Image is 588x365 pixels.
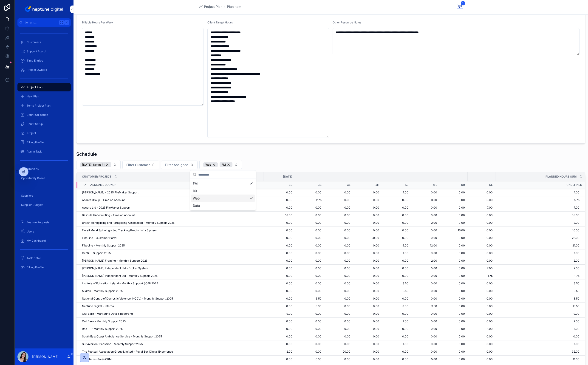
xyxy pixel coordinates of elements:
[263,265,295,272] td: 0.00
[468,189,495,196] td: 0.00
[440,333,468,340] td: 0.00
[90,183,116,187] span: Assignee lookup
[324,234,353,242] td: 0.00
[495,242,585,249] td: 21.00
[324,325,353,333] td: 0.00
[382,310,411,318] td: 0.00
[76,272,263,280] td: [PERSON_NAME] Independent Ltd - Monthly Support 2025
[440,212,468,219] td: 0.00
[17,38,71,46] a: Customers
[263,325,295,333] td: 0.00
[263,249,295,257] td: 0.00
[203,162,218,167] button: Unselect WEB
[76,280,263,287] td: Institute of Education Ireland - Monthly Support (IOEI) 2025
[495,196,585,204] td: 5.75
[468,227,495,234] td: 0.00
[353,265,382,272] td: 0.00
[468,272,495,280] td: 1.75
[295,340,324,348] td: 0.00
[440,295,468,303] td: 0.00
[263,242,295,249] td: 0.00
[468,287,495,295] td: 0.00
[24,6,64,13] img: App logo
[440,219,468,227] td: 0.00
[324,295,353,303] td: 0.00
[411,265,440,272] td: 0.00
[126,163,150,167] span: Filter Customer
[382,204,411,212] td: 0.00
[76,160,121,169] button: Select Button
[76,295,263,303] td: National Centre of Domestic Violence (NCDV) - Monthly Support 2025
[76,151,97,157] h1: Schedule
[353,272,382,280] td: 0.00
[468,265,495,272] td: 7.00
[411,212,440,219] td: 0.00
[353,212,382,219] td: 0.00
[411,310,440,318] td: 0.00
[17,111,71,119] a: Sprint Utilisation
[295,189,324,196] td: 0.00
[165,163,188,167] span: Filter Assignee
[295,249,324,257] td: 0.00
[324,303,353,310] td: 0.00
[495,287,585,295] td: 9.50
[27,50,45,53] span: Support Board
[411,303,440,310] td: 9.50
[382,280,411,287] td: 3.50
[353,303,382,310] td: 0.00
[411,257,440,265] td: 2.00
[27,239,46,243] span: My Dashboard
[411,242,440,249] td: 12.00
[495,212,585,219] td: 18.00
[17,83,71,91] a: Project Plan
[495,280,585,287] td: 3.50
[295,212,324,219] td: 0.00
[191,187,255,195] div: DX
[411,219,440,227] td: 2.00
[468,219,495,227] td: 0.00
[17,138,71,147] a: Billing Profile
[76,340,263,348] td: Survivors In Transition - Monthly Support 2025
[21,203,43,207] span: Supplier Budgets
[353,257,382,265] td: 0.00
[495,227,585,234] td: 16.00
[199,160,242,169] button: Select Button
[295,181,324,189] td: CB
[353,219,382,227] td: 0.00
[495,340,585,348] td: 1.00
[295,280,324,287] td: 0.00
[263,204,295,212] td: 0.00
[263,189,295,196] td: 0.00
[495,325,585,333] td: 1.00
[440,265,468,272] td: 0.00
[263,196,295,204] td: 0.00
[382,234,411,242] td: 0.00
[468,340,495,348] td: 0.00
[382,272,411,280] td: 0.00
[495,310,585,318] td: 9.00
[495,234,585,242] td: 28.00
[17,237,71,245] a: My Dashboard
[324,280,353,287] td: 0.00
[324,242,353,249] td: 0.00
[411,340,440,348] td: 0.00
[76,325,263,333] td: Red-IT - Monthly Support 2025
[382,325,411,333] td: 0.00
[76,212,263,219] td: Bascule Underwriting - Time on Account
[353,234,382,242] td: 28.00
[495,318,585,325] td: 2.00
[263,181,295,189] td: BB
[440,234,468,242] td: 0.00
[76,257,263,265] td: [PERSON_NAME] Framing - Monthly Support 2025
[333,21,361,24] span: Other Resource Notes
[82,21,113,24] span: Billable Hours Per Week
[27,141,44,144] span: Billing Profile
[382,249,411,257] td: 1.00
[546,175,577,178] span: Planned Hours SUM
[263,310,295,318] td: 9.00
[220,162,232,167] div: FM
[324,212,353,219] td: 0.00
[440,272,468,280] td: 0.00
[440,227,468,234] td: 16.00
[295,219,324,227] td: 0.00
